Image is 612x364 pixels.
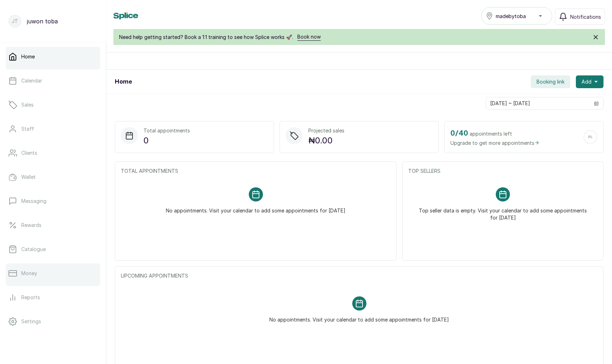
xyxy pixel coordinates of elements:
a: Money [6,263,100,283]
span: 0 % [588,136,593,139]
p: Settings [21,318,41,325]
input: Select date [486,97,590,109]
p: Staff [21,125,34,132]
span: madebytoba [496,12,526,20]
a: Book now [297,33,321,41]
span: appointments left [470,130,512,137]
a: Home [6,47,100,67]
p: Catalogue [21,246,46,253]
a: Sales [6,95,100,115]
p: TOTAL APPOINTMENTS [121,167,391,175]
p: Top seller data is empty. Visit your calendar to add some appointments for [DATE] [417,201,589,221]
p: Calendar [21,77,42,84]
button: madebytoba [481,7,552,25]
p: UPCOMING APPOINTMENTS [121,272,597,279]
p: Money [21,270,37,277]
a: Messaging [6,191,100,211]
a: Settings [6,312,100,331]
a: Wallet [6,167,100,187]
a: Reports [6,288,100,307]
span: Need help getting started? Book a 1:1 training to see how Splice works 🚀. [119,34,293,41]
span: Upgrade to get more appointments [450,139,539,147]
p: Home [21,53,35,60]
span: Booking link [537,78,565,85]
p: TOP SELLERS [408,167,597,175]
p: Clients [21,149,37,157]
p: Rewards [21,222,41,229]
span: Add [582,78,591,85]
h2: 0 / 40 [450,128,468,139]
p: Wallet [21,174,36,181]
a: Calendar [6,71,100,91]
a: Rewards [6,215,100,235]
svg: calendar [594,101,599,106]
h1: Home [115,78,132,86]
p: ₦0.00 [308,134,344,147]
button: Booking link [531,75,570,88]
p: Reports [21,294,40,301]
p: Projected sales [308,127,344,134]
a: Clients [6,143,100,163]
button: Notifications [555,8,605,25]
p: No appointments. Visit your calendar to add some appointments for [DATE] [269,311,449,323]
a: Catalogue [6,239,100,259]
p: jt [12,18,18,25]
span: Notifications [570,13,601,21]
p: 0 [144,134,190,147]
button: Add [576,75,603,88]
p: Messaging [21,198,46,205]
p: juwon toba [27,17,58,25]
a: Staff [6,119,100,139]
p: Sales [21,101,34,108]
p: No appointments. Visit your calendar to add some appointments for [DATE] [166,201,346,214]
p: Total appointments [144,127,190,134]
